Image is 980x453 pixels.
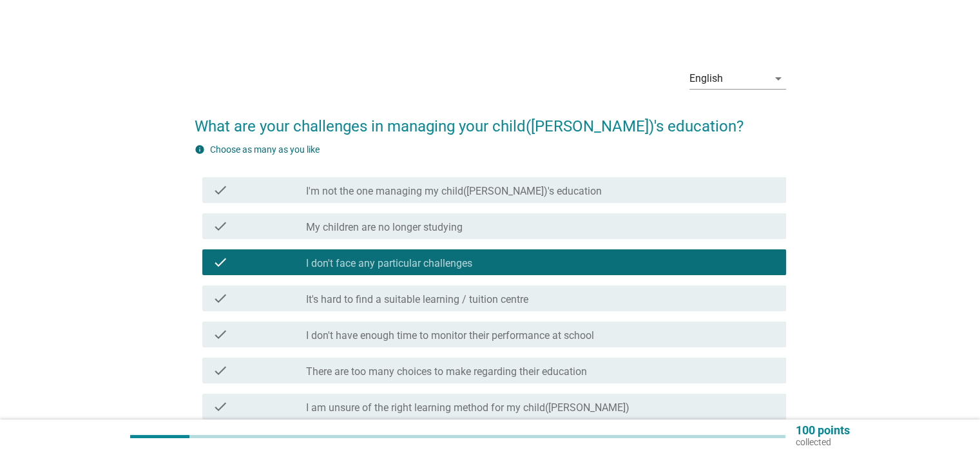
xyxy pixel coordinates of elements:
i: info [195,144,205,155]
label: My children are no longer studying [306,221,463,234]
i: check [213,327,228,342]
label: I am unsure of the right learning method for my child([PERSON_NAME]) [306,401,629,414]
label: I don't face any particular challenges [306,257,472,270]
h2: What are your challenges in managing your child([PERSON_NAME])'s education? [195,102,786,138]
label: Choose as many as you like [210,144,320,155]
i: check [213,363,228,378]
i: check [213,182,228,198]
i: check [213,218,228,234]
div: English [689,73,723,84]
p: 100 points [796,425,850,436]
label: It's hard to find a suitable learning / tuition centre [306,293,528,306]
label: I don't have enough time to monitor their performance at school [306,329,594,342]
label: There are too many choices to make regarding their education [306,365,587,378]
i: check [213,255,228,270]
label: I'm not the one managing my child([PERSON_NAME])'s education [306,185,602,198]
p: collected [796,436,850,448]
i: check [213,291,228,306]
i: arrow_drop_down [771,71,786,86]
i: check [213,399,228,414]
